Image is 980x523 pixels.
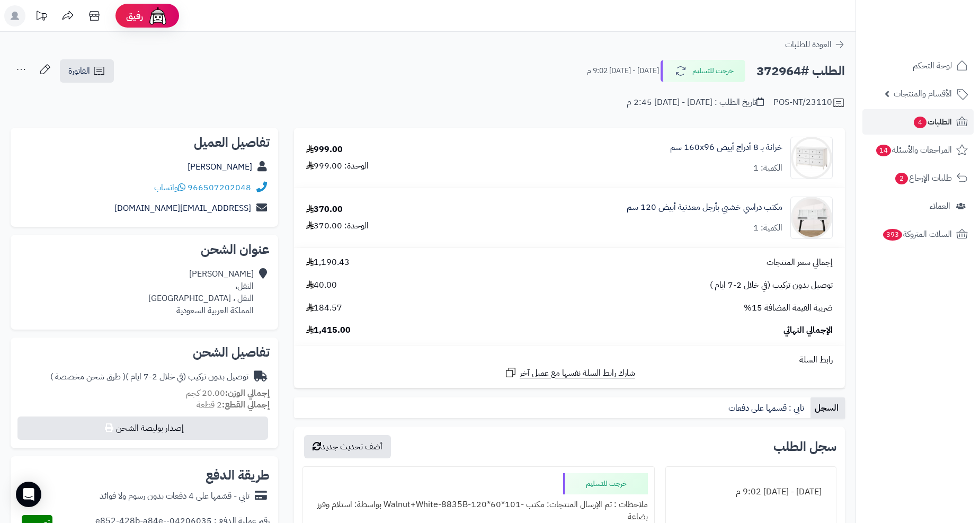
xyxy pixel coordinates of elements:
a: الفاتورة [60,59,114,83]
h2: تفاصيل العميل [19,136,270,149]
span: الفاتورة [68,65,90,77]
span: ضريبة القيمة المضافة 15% [744,302,833,314]
div: توصيل بدون تركيب (في خلال 2-7 ايام ) [50,371,248,383]
a: العملاء [862,193,974,219]
img: 1755518062-1-90x90.jpg [791,197,832,239]
span: 1,415.00 [306,324,351,336]
a: خزانة بـ 8 أدراج أبيض ‎160x96 سم‏ [670,141,782,154]
a: المراجعات والأسئلة14 [862,137,974,163]
div: الكمية: 1 [753,222,782,234]
a: الطلبات4 [862,109,974,135]
a: لوحة التحكم [862,53,974,78]
div: Open Intercom Messenger [16,482,41,507]
a: تحديثات المنصة [28,5,55,29]
h2: تفاصيل الشحن [19,346,270,359]
span: إجمالي سعر المنتجات [767,256,833,269]
a: مكتب دراسي خشبي بأرجل معدنية أبيض 120 سم [627,201,782,214]
span: المراجعات والأسئلة [875,143,952,157]
div: الوحدة: 999.00 [306,160,369,172]
button: خرجت للتسليم [661,60,745,82]
strong: إجمالي الوزن: [225,387,270,400]
div: تابي - قسّمها على 4 دفعات بدون رسوم ولا فوائد [100,490,250,502]
span: لوحة التحكم [913,58,952,73]
small: 2 قطعة [197,398,270,411]
span: العودة للطلبات [785,38,832,51]
button: أضف تحديث جديد [304,435,391,458]
h2: الطلب #372964 [756,60,845,82]
img: logo-2.png [908,26,970,49]
a: طلبات الإرجاع2 [862,165,974,191]
h2: عنوان الشحن [19,243,270,256]
span: طلبات الإرجاع [894,171,952,185]
h3: سجل الطلب [773,440,836,453]
a: السجل [810,397,845,419]
span: الطلبات [913,114,952,129]
span: 40.00 [306,279,337,291]
small: 20.00 كجم [186,387,270,400]
h2: طريقة الدفع [206,469,270,482]
img: ai-face.png [147,5,168,26]
a: تابي : قسمها على دفعات [724,397,810,419]
a: السلات المتروكة393 [862,221,974,247]
span: الإجمالي النهائي [783,324,833,336]
div: 999.00 [306,144,343,156]
div: [DATE] - [DATE] 9:02 م [672,482,830,502]
a: [PERSON_NAME] [188,161,252,173]
a: شارك رابط السلة نفسها مع عميل آخر [504,366,635,379]
span: 184.57 [306,302,342,314]
span: رفيق [126,10,143,22]
div: رابط السلة [298,354,841,366]
span: 393 [883,229,902,241]
div: 370.00 [306,203,343,216]
img: 1731233659-1-90x90.jpg [791,137,832,179]
a: [EMAIL_ADDRESS][DOMAIN_NAME] [114,202,251,215]
button: إصدار بوليصة الشحن [17,416,268,440]
a: العودة للطلبات [785,38,845,51]
span: السلات المتروكة [882,227,952,242]
div: الكمية: 1 [753,162,782,174]
a: واتساب [154,181,185,194]
strong: إجمالي القطع: [222,398,270,411]
span: شارك رابط السلة نفسها مع عميل آخر [520,367,635,379]
span: 14 [876,145,891,156]
small: [DATE] - [DATE] 9:02 م [587,66,659,76]
div: خرجت للتسليم [563,473,648,494]
div: تاريخ الطلب : [DATE] - [DATE] 2:45 م [627,96,764,109]
div: POS-NT/23110 [773,96,845,109]
span: 1,190.43 [306,256,350,269]
div: [PERSON_NAME] النفل، النفل ، [GEOGRAPHIC_DATA] المملكة العربية السعودية [148,268,254,316]
span: 4 [914,117,926,128]
span: 2 [895,173,908,184]
span: توصيل بدون تركيب (في خلال 2-7 ايام ) [710,279,833,291]
span: ( طرق شحن مخصصة ) [50,370,126,383]
span: الأقسام والمنتجات [894,86,952,101]
a: 966507202048 [188,181,251,194]
span: العملاء [930,199,950,214]
div: الوحدة: 370.00 [306,220,369,232]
